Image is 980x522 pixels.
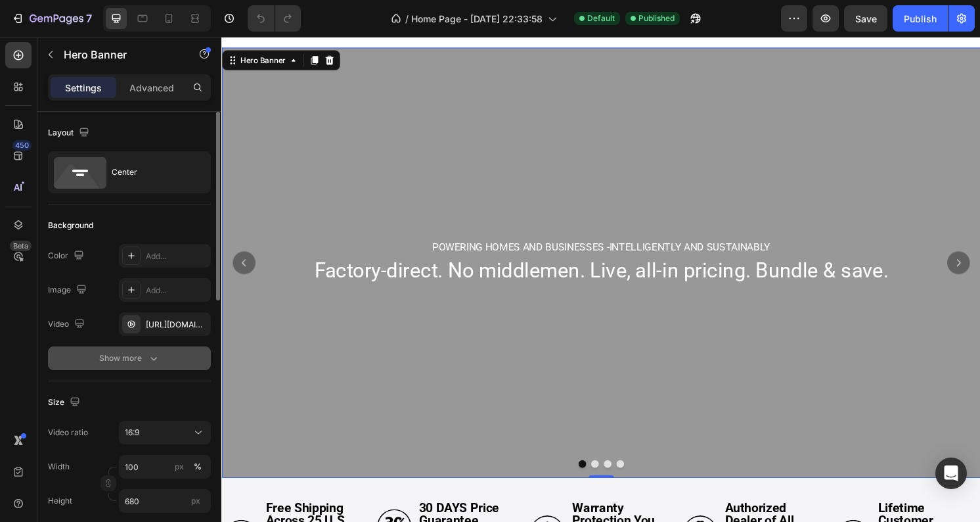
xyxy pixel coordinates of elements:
div: Add... [146,250,208,262]
button: 16:9 [119,421,211,444]
div: 450 [12,140,32,151]
div: px [175,461,184,473]
label: Width [48,461,70,473]
button: % [171,459,187,475]
span: Save [855,13,877,24]
div: [URL][DOMAIN_NAME] [146,319,208,331]
div: Center [112,157,192,187]
p: 30 DAYS Price Guarantee [205,483,309,509]
p: Hero Banner [64,47,175,62]
button: Dot [370,440,378,448]
label: Height [48,495,72,507]
p: Warranty Protection You Can Trust [364,483,468,522]
div: Image [48,281,89,299]
iframe: Design area [221,37,980,522]
div: Video [48,316,87,333]
button: Publish [893,5,948,32]
div: Background [48,220,93,231]
button: Show more [48,346,211,370]
p: 7 [86,11,92,26]
button: Dot [397,440,405,448]
span: Published [638,12,675,24]
div: Hero Banner [16,18,69,30]
span: 16:9 [125,427,139,437]
div: Show more [99,352,160,365]
span: px [191,496,200,506]
div: Open Intercom Messenger [935,458,967,489]
div: Beta [10,241,32,251]
input: px% [119,455,211,479]
button: Dot [384,440,391,448]
div: % [194,461,202,473]
p: POWERING HOMES AND BUSINESSES -INTELLIGENTLY AND SUSTAINABLY [12,214,776,224]
span: / [405,12,409,26]
p: Settings [65,81,102,95]
button: 7 [5,5,98,32]
div: Undo/Redo [248,5,301,32]
button: Save [844,5,887,32]
div: Add... [146,285,208,297]
p: Authorized Dealer of All Major Brands [523,483,627,522]
p: Free Shipping Across 25 U.S State [46,483,150,522]
p: Advanced [129,81,174,95]
button: Carousel Next Arrow [753,223,777,247]
button: Dot [410,440,418,448]
input: px [119,489,211,513]
span: Default [587,12,615,24]
p: Lifetime Customer Support [682,483,786,522]
div: Color [48,247,87,265]
div: Layout [48,124,92,142]
h2: Factory-direct. No middlemen. Live, all-in pricing. Bundle & save. [11,229,778,256]
div: Video ratio [48,427,88,439]
div: Size [48,394,83,412]
div: Publish [904,12,937,26]
button: px [190,459,206,475]
span: Home Page - [DATE] 22:33:58 [411,12,543,26]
